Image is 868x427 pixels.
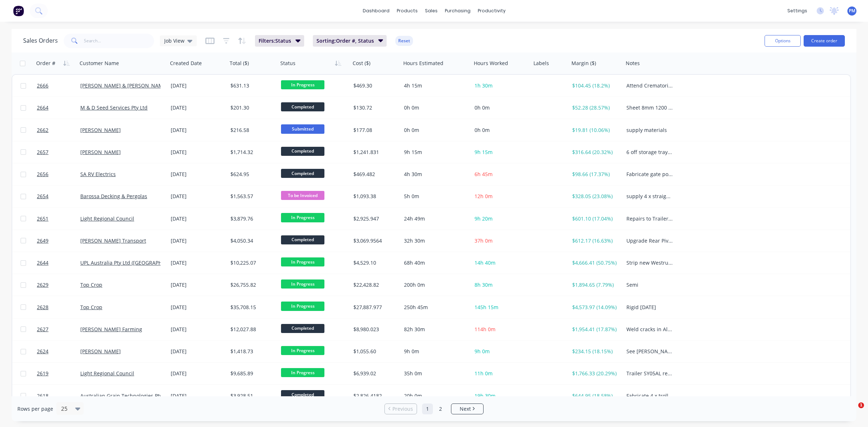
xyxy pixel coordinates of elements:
[281,257,324,266] span: In Progress
[171,348,225,355] div: [DATE]
[23,37,58,44] h1: Sales Orders
[37,370,48,377] span: 2619
[392,405,413,413] span: Previous
[626,104,673,111] div: Sheet 8mm 1200 x 2400 & Angle 40x40x6 AL
[37,193,48,200] span: 2654
[281,368,324,377] span: In Progress
[474,60,508,67] div: Hours Worked
[422,403,433,414] a: Page 1 is your current page
[572,171,618,178] div: $98.66 (17.37%)
[37,274,80,296] a: 2629
[572,193,618,200] div: $328.05 (23.08%)
[572,348,618,355] div: $234.15 (18.15%)
[37,149,48,156] span: 2657
[403,60,443,67] div: Hours Estimated
[474,5,509,16] div: productivity
[313,35,387,47] button: Sorting:Order #, Status
[572,104,618,111] div: $52.28 (28.57%)
[37,208,80,230] a: 2651
[626,392,673,400] div: Fabricate 4 x trolleys with adjustable height as per sample, add sliding extension on top to allo...
[230,348,273,355] div: $1,418.73
[626,60,640,67] div: Notes
[385,405,417,413] a: Previous page
[37,127,48,134] span: 2662
[316,37,374,44] span: Sorting: Order #, Status
[475,237,493,244] span: 37h 0m
[80,82,186,89] a: [PERSON_NAME] & [PERSON_NAME] Pty Ltd
[353,348,396,355] div: $1,055.60
[280,60,295,67] div: Status
[171,127,225,134] div: [DATE]
[475,304,498,311] span: 145h 15m
[80,127,121,133] a: [PERSON_NAME]
[353,171,396,178] div: $469.482
[84,34,154,48] input: Search...
[353,193,396,200] div: $1,093.38
[80,304,102,311] a: Top Crop
[404,237,465,244] div: 32h 30m
[404,193,465,200] div: 5h 0m
[171,215,225,222] div: [DATE]
[37,215,48,222] span: 2651
[404,171,465,178] div: 4h 30m
[353,304,396,311] div: $27,887.977
[171,171,225,178] div: [DATE]
[626,127,673,134] div: supply materials
[353,149,396,156] div: $1,241.831
[281,191,324,200] span: To be Invoiced
[230,60,249,67] div: Total ($)
[37,82,48,89] span: 2666
[171,304,225,311] div: [DATE]
[571,60,596,67] div: Margin ($)
[80,60,119,67] div: Customer Name
[281,235,324,244] span: Completed
[404,127,465,134] div: 0h 0m
[13,5,24,16] img: Factory
[230,304,273,311] div: $35,708.15
[626,237,673,244] div: Upgrade Rear Pivots to 50mm
[475,326,495,333] span: 114h 0m
[626,193,673,200] div: supply 4 x straight sections @ 4m and 4 x crank posts as per drawing.
[626,326,673,333] div: Weld cracks in Aluminum Tipper as shown Spoke to customer - [DATE] - Reset Pivots if possible and...
[37,259,48,266] span: 2644
[230,171,273,178] div: $624.95
[626,149,673,156] div: 6 off storage trays as per drawing
[435,403,446,414] a: Page 2
[572,127,618,134] div: $19.81 (10.06%)
[626,259,673,266] div: Strip new Westrupp, sand and paint in Hannaford Blue (using 2 Pack paint) No allowance made to re...
[353,281,396,289] div: $22,428.82
[281,279,324,289] span: In Progress
[281,124,324,133] span: Submitted
[37,281,48,289] span: 2629
[171,281,225,289] div: [DATE]
[572,82,618,89] div: $104.45 (18.2%)
[404,326,465,333] div: 82h 30m
[626,82,673,89] div: Attend Crematorium, inspect and free up processor that was jammed. Fabricate and install racking ...
[80,104,148,111] a: M & D Seed Services Pty Ltd
[230,326,273,333] div: $12,027.88
[475,392,495,399] span: 19h 30m
[37,385,80,407] a: 2618
[80,237,146,244] a: [PERSON_NAME] Transport
[475,127,490,133] span: 0h 0m
[230,127,273,134] div: $216.58
[404,215,465,222] div: 24h 49m
[80,215,134,222] a: Light Regional Council
[171,259,225,266] div: [DATE]
[80,326,142,333] a: [PERSON_NAME] Farming
[230,370,273,377] div: $9,685.89
[804,35,845,47] button: Create order
[171,193,225,200] div: [DATE]
[572,215,618,222] div: $601.10 (17.04%)
[281,302,324,311] span: In Progress
[230,392,273,400] div: $3,928.51
[281,213,324,222] span: In Progress
[36,60,55,67] div: Order #
[281,102,324,111] span: Completed
[37,230,80,252] a: 2649
[353,370,396,377] div: $6,939.02
[765,35,801,47] button: Options
[164,37,184,44] span: Job View
[626,348,673,355] div: See [PERSON_NAME]
[404,82,465,89] div: 4h 15m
